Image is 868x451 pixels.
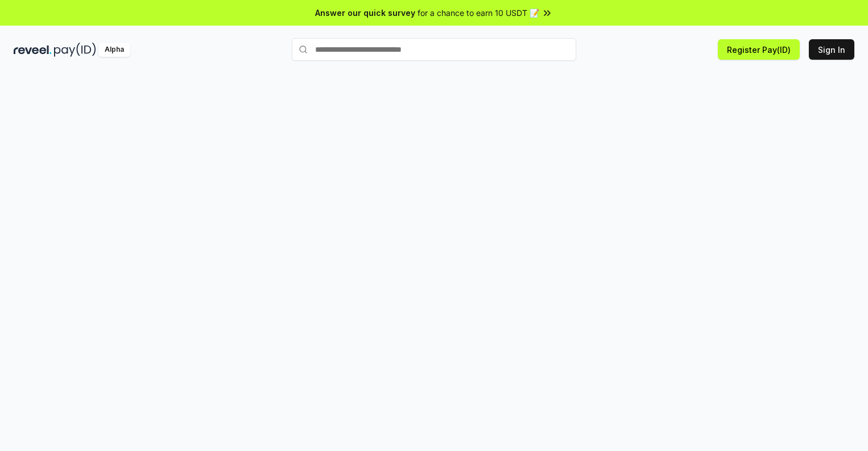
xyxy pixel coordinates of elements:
[315,7,415,19] span: Answer our quick survey
[809,39,854,60] button: Sign In
[98,43,130,57] div: Alpha
[418,7,539,19] span: for a chance to earn 10 USDT 📝
[718,39,800,60] button: Register Pay(ID)
[54,43,96,57] img: pay_id
[14,43,52,57] img: reveel_dark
